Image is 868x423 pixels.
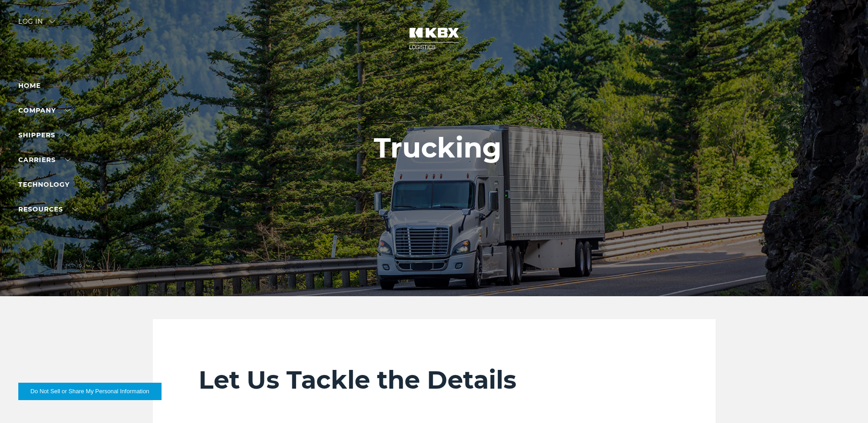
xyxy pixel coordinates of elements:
[18,383,162,400] button: Do Not Sell or Share My Personal Information
[18,205,78,213] a: RESOURCES
[374,132,501,163] h1: Trucking
[400,18,469,59] img: kbx logo
[49,20,55,23] img: arrow
[18,81,41,90] a: Home
[199,365,670,395] h2: Let Us Tackle the Details
[18,156,70,164] a: Carriers
[18,131,70,139] a: SHIPPERS
[18,180,70,189] a: Technology
[18,18,55,32] div: Log in
[18,106,70,114] a: Company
